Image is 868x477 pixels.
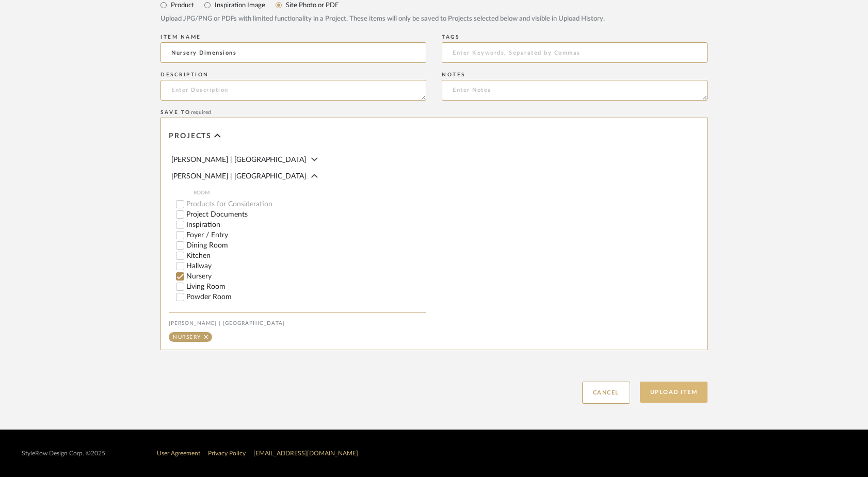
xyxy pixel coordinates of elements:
[186,262,426,270] label: Hallway
[186,293,426,301] label: Powder Room
[186,232,426,239] label: Foyer / Entry
[171,173,306,180] span: [PERSON_NAME] | [GEOGRAPHIC_DATA]
[173,335,201,340] div: Nursery
[169,132,212,141] span: Projects
[186,242,426,249] label: Dining Room
[157,450,200,456] a: User Agreement
[160,109,708,116] div: Save To
[442,34,708,40] div: Tags
[186,252,426,259] label: Kitchen
[253,450,358,456] a: [EMAIL_ADDRESS][DOMAIN_NAME]
[186,283,426,290] label: Living Room
[186,221,426,228] label: Inspiration
[194,189,426,197] span: ROOM
[160,14,708,24] div: Upload JPG/PNG or PDFs with limited functionality in a Project. These items will only be saved to...
[169,320,426,326] div: [PERSON_NAME] | [GEOGRAPHIC_DATA]
[160,42,426,63] input: Enter Name
[582,382,630,404] button: Cancel
[442,72,708,78] div: Notes
[171,156,306,163] span: [PERSON_NAME] | [GEOGRAPHIC_DATA]
[186,273,426,280] label: Nursery
[442,42,708,63] input: Enter Keywords, Separated by Commas
[191,110,211,115] span: required
[22,450,105,457] div: StyleRow Design Corp. ©2025
[160,34,426,40] div: Item name
[160,72,426,78] div: Description
[640,382,708,403] button: Upload Item
[186,211,426,218] label: Project Documents
[208,450,246,456] a: Privacy Policy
